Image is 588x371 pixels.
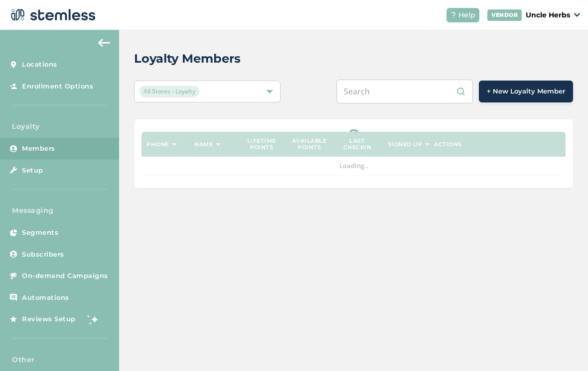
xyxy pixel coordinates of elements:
iframe: Chat Widget [538,323,588,371]
span: Enrollment Options [22,82,93,92]
span: All Stores - Loyalty [140,86,199,97]
span: On-demand Campaigns [22,271,108,281]
p: Uncle Herbs [526,10,570,20]
span: + New Loyalty Member [487,87,565,96]
img: icon_down-arrow-small-66adaf34.svg [574,13,580,17]
h2: Loyalty Members [134,50,241,68]
span: Help [458,10,475,20]
img: glitter-stars-b7820f95.gif [83,309,103,329]
span: Automations [22,293,69,303]
span: Locations [22,60,57,70]
span: Members [22,144,55,154]
img: icon-help-white-03924b79.svg [450,12,456,18]
button: + New Loyalty Member [479,81,573,102]
img: logo-dark-0685b13c.svg [8,5,96,25]
span: Reviews Setup [22,314,76,324]
span: Setup [22,166,43,176]
input: Search [336,80,473,103]
img: icon-arrow-back-accent-c549486e.svg [98,39,110,47]
div: VENDOR [487,9,522,21]
span: Subscribers [22,250,64,260]
span: Segments [22,228,58,238]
